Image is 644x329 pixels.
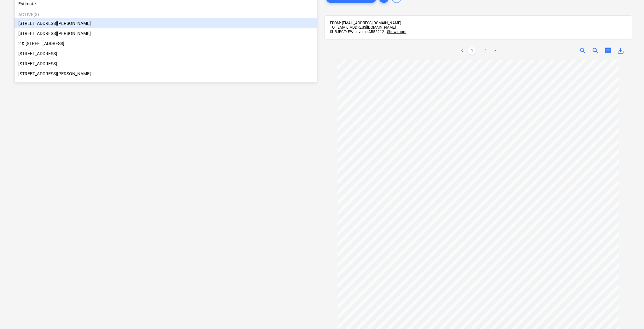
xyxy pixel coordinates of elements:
[468,47,476,55] a: Page 1 is your current page
[15,49,317,59] div: [STREET_ADDRESS]
[15,38,317,49] div: 2 & [STREET_ADDRESS]
[15,69,317,79] div: [STREET_ADDRESS][PERSON_NAME]
[15,59,317,69] div: 2 Kaga Place, Marsfield
[617,47,624,55] span: save_alt
[15,49,317,59] div: 10 Kiola Road, Northbridge
[15,79,317,89] div: [STREET_ADDRESS]
[604,47,612,55] span: chat
[15,28,317,38] div: [STREET_ADDRESS][PERSON_NAME]
[384,30,406,34] span: ...
[15,59,317,69] div: [STREET_ADDRESS]
[15,79,317,89] div: 38 Murralong Avenue Five Dock
[15,18,317,28] div: 3 Emmerick Street, Lilyfield
[592,47,599,55] span: zoom_out
[491,47,498,55] a: Next page
[330,30,384,34] span: SUBJECT: FW: Invoice AR52212
[579,47,587,55] span: zoom_in
[481,47,488,55] a: Page 2
[458,47,465,55] a: Previous page
[612,299,644,329] iframe: Chat Widget
[15,38,317,49] div: 2 & 4 Merrenburn Ave, Naremburn
[330,21,401,25] span: FROM: [EMAIL_ADDRESS][DOMAIN_NAME]
[387,30,406,34] span: Show more
[15,18,317,28] div: [STREET_ADDRESS][PERSON_NAME]
[15,28,317,38] div: 127 High Street, Willoughby East
[18,11,313,18] p: Active ( 8 )
[330,25,396,30] span: TO: [EMAIL_ADDRESS][DOMAIN_NAME]
[15,69,317,79] div: 8 Chapman Street, Gladesville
